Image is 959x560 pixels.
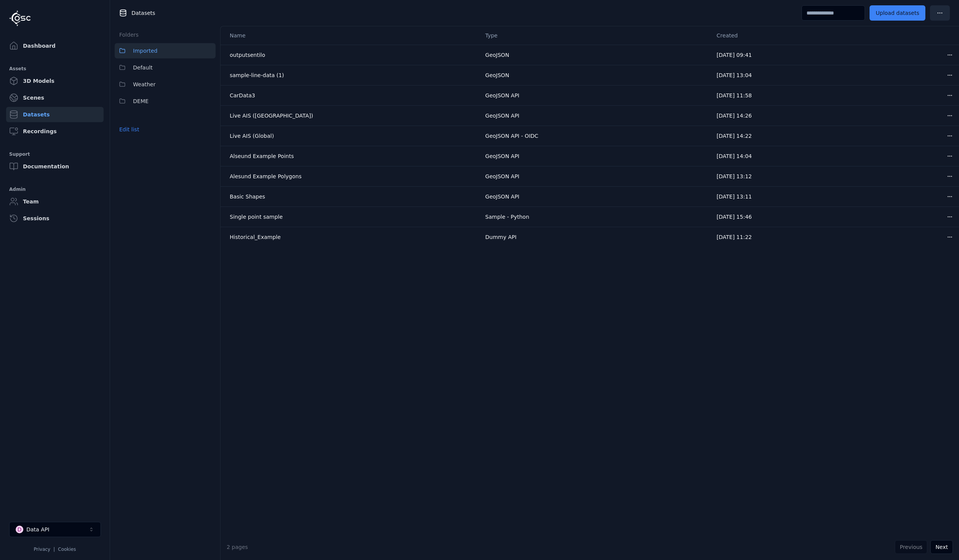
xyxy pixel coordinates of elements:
[227,544,248,550] span: 2 pages
[115,123,144,136] button: Edit list
[479,105,711,126] td: GeoJSON API
[717,194,752,200] span: [DATE] 13:11
[54,547,55,552] span: |
[230,233,401,241] div: Historical_Example
[131,9,155,17] span: Datasets
[26,526,49,533] div: Data API
[717,133,752,139] span: [DATE] 14:22
[221,26,479,45] th: Name
[479,166,711,186] td: GeoJSON API
[6,124,104,139] a: Recordings
[115,60,216,75] button: Default
[6,38,104,53] a: Dashboard
[711,26,941,45] th: Created
[230,193,401,200] div: Basic Shapes
[133,46,157,55] span: Imported
[230,71,401,79] div: sample-line-data (1)
[133,97,149,106] span: DEME
[717,92,752,98] span: [DATE] 11:58
[930,540,953,554] button: Next
[9,522,101,537] button: Select a workspace
[133,80,156,89] span: Weather
[717,234,752,240] span: [DATE] 11:22
[479,146,711,166] td: GeoJSON API
[717,52,752,58] span: [DATE] 09:41
[870,5,925,21] button: Upload datasets
[230,152,401,160] div: Alseund Example Points
[6,159,104,174] a: Documentation
[6,90,104,105] a: Scenes
[717,72,752,78] span: [DATE] 13:04
[9,150,101,159] div: Support
[34,547,50,552] a: Privacy
[9,64,101,73] div: Assets
[479,45,711,65] td: GeoJSON
[115,94,216,109] button: DEME
[115,43,216,58] button: Imported
[717,113,752,119] span: [DATE] 14:26
[115,77,216,92] button: Weather
[9,10,31,26] img: Logo
[717,214,752,220] span: [DATE] 15:46
[230,132,401,140] div: Live AIS (Global)
[479,26,711,45] th: Type
[717,153,752,159] span: [DATE] 14:04
[479,85,711,105] td: GeoJSON API
[479,207,711,227] td: Sample - Python
[58,547,76,552] a: Cookies
[230,173,401,180] div: Alesund Example Polygons
[717,173,752,179] span: [DATE] 13:12
[6,211,104,226] a: Sessions
[133,63,153,72] span: Default
[6,73,104,89] a: 3D Models
[479,186,711,207] td: GeoJSON API
[230,213,401,221] div: Single point sample
[230,51,401,59] div: outputsentilo
[16,526,23,533] div: D
[6,107,104,122] a: Datasets
[9,185,101,194] div: Admin
[115,31,139,39] h3: Folders
[6,194,104,209] a: Team
[479,126,711,146] td: GeoJSON API - OIDC
[230,112,401,119] div: Live AIS ([GEOGRAPHIC_DATA])
[479,227,711,247] td: Dummy API
[230,92,401,99] div: CarData3
[479,65,711,85] td: GeoJSON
